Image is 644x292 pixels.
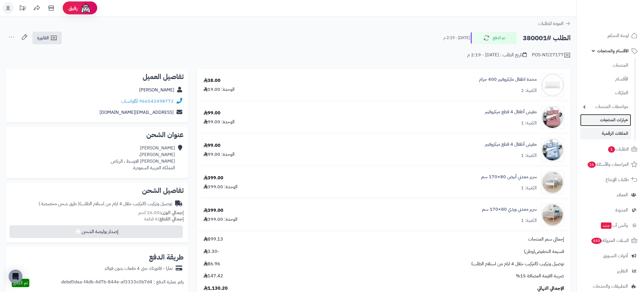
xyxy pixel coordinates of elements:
[68,5,78,11] span: رفيق
[541,203,564,226] img: 1757752302-110101070008-90x90.jpg
[138,209,184,216] small: 26.00 كجم
[608,146,615,153] span: 1
[541,139,564,162] img: 1736335266-110203010073-90x90.jpg
[521,120,537,126] div: الكمية: 1
[204,110,221,116] div: 99.00
[532,52,571,59] div: POS-NT/27177
[523,32,571,44] h2: الطلب #380001
[541,106,564,129] img: 1736334839-110203010063-90x90.jpg
[521,185,537,191] div: الكمية: 1
[9,225,183,238] button: إصدار بوليصة الشحن
[591,238,602,244] span: 443
[204,184,237,190] div: الوحدة: 399.00
[538,20,571,27] a: العودة للطلبات
[521,152,537,159] div: الكمية: 1
[61,279,184,287] div: رقم عملية الدفع : debd0daa-f4db-4d7b-844e-af3333c0b7d4
[204,236,223,243] span: 899.13
[39,200,79,207] span: ( طرق شحن مخصصة )
[615,206,628,214] span: المدونة
[482,206,537,213] a: سرير معدني وردي 80×170 سم
[158,216,184,222] strong: إجمالي القطع:
[541,171,564,194] img: 1757751637-110101070006-90x90.jpg
[160,209,184,216] strong: إجمالي الوزن:
[528,236,564,243] span: إجمالي سعر المنتجات
[467,52,527,58] div: تاريخ الطلب : [DATE] - 2:19 م
[204,273,223,279] span: 147.42
[485,141,537,148] a: مفرش أطفال 4 قطع ميكروفيبر
[580,218,641,232] a: وآتس آبجديد
[10,187,184,194] h2: تفاصيل الشحن
[580,188,641,202] a: العملاء
[204,151,235,158] div: الوحدة: 99.00
[580,87,631,99] a: الماركات
[204,142,221,149] div: 99.00
[9,270,22,283] div: Open Intercom Messenger
[80,2,91,14] img: ai-face.png
[605,176,629,184] span: طلبات الإرجاع
[580,101,631,113] a: مواصفات المنتجات
[580,73,631,85] a: الأقسام
[99,109,174,116] a: [EMAIL_ADDRESS][DOMAIN_NAME]
[541,74,564,97] img: 1728486839-220106010210-90x90.jpg
[580,114,631,126] a: خيارات المنتجات
[580,128,631,139] a: الملفات الرقمية
[580,249,641,263] a: أدوات التسويق
[580,234,641,247] a: السلات المتروكة443
[587,162,596,168] span: 16
[580,29,641,43] a: لوحة التحكم
[580,157,641,171] a: المراجعات والأسئلة16
[204,119,235,125] div: الوحدة: 99.00
[479,76,537,83] a: مخدة اطفال مايكروفيبر 400 جرام
[204,86,235,93] div: الوحدة: 19.00
[524,248,564,255] span: قسيمة التخفيض(وطن)
[516,273,564,279] span: ضريبة القيمة المضافة 15%
[443,35,470,41] small: [DATE] - 2:19 م
[605,12,639,24] img: logo-2.png
[204,175,223,181] div: 399.00
[537,285,564,292] span: الإجمالي النهائي
[15,2,30,15] a: تحديثات المنصة
[104,265,173,272] div: تمارا - فاتورتك حتى 4 دفعات بدون فوائد
[111,145,175,171] div: [PERSON_NAME] [PERSON_NAME]، [PERSON_NAME] الاوسط ، الرياض المملكة العربية السعودية
[10,73,184,80] h2: تفاصيل العميل
[149,254,184,261] h2: طريقة الدفع
[204,261,220,267] span: 86.96
[591,237,629,245] span: السلات المتروكة
[603,252,628,260] span: أدوات التسويق
[139,87,174,93] a: [PERSON_NAME]
[580,142,641,156] a: الطلبات1
[471,261,564,267] span: توصيل وتركيب (التركيب خلال 4 ايام من استلام الطلب)
[37,34,49,41] span: الفاتورة
[600,221,628,229] span: وآتس آب
[601,222,612,229] span: جديد
[607,32,629,40] span: لوحة التحكم
[204,285,228,292] span: 1,130.20
[580,173,641,187] a: طلبات الإرجاع
[144,216,184,222] small: 6 قطعة
[471,32,517,44] button: تم الدفع
[580,203,641,217] a: المدونة
[607,145,629,153] span: الطلبات
[580,264,641,278] a: التقارير
[32,32,62,44] a: الفاتورة
[538,20,563,27] span: العودة للطلبات
[204,248,219,255] span: -3.30
[587,160,629,168] span: المراجعات والأسئلة
[10,131,184,138] h2: عنوان الشحن
[617,267,628,275] span: التقارير
[521,87,537,94] div: الكمية: 2
[481,174,537,180] a: سرير معدني أبيض 80×170 سم
[204,77,221,84] div: 38.00
[485,109,537,115] a: مفرش أطفال 4 قطع ميكروفيبر
[580,59,631,72] a: المنتجات
[593,282,628,290] span: التطبيقات والخدمات
[597,47,629,55] span: الأقسام والمنتجات
[39,201,172,207] div: توصيل وتركيب (التركيب خلال 4 ايام من استلام الطلب)
[617,191,628,199] span: العملاء
[121,98,138,105] a: واتساب
[139,98,174,105] a: 966542498772
[521,217,537,224] div: الكمية: 1
[204,216,237,223] div: الوحدة: 399.00
[204,207,223,214] div: 399.00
